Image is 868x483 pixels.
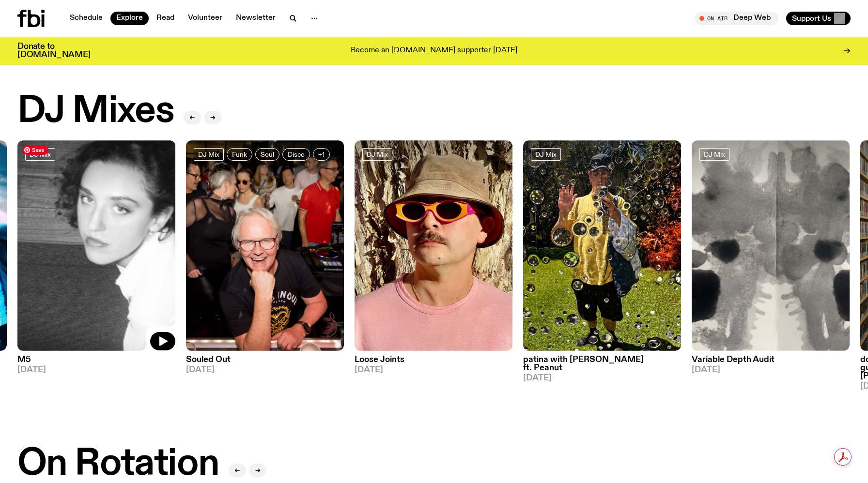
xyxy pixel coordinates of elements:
[351,46,517,55] p: Become an [DOMAIN_NAME] supporter [DATE]
[232,151,247,158] span: Funk
[355,351,512,374] a: Loose Joints[DATE]
[17,93,174,130] h2: DJ Mixes
[523,356,681,372] h3: patina with [PERSON_NAME] ft. Peanut
[198,151,219,158] span: DJ Mix
[535,151,557,158] span: DJ Mix
[182,12,228,25] a: Volunteer
[261,151,274,158] span: Soul
[786,12,851,25] button: Support Us
[695,12,778,25] button: On AirDeep Web
[25,148,55,161] a: DJ Mix
[699,148,729,161] a: DJ Mix
[367,151,388,158] span: DJ Mix
[523,374,681,382] span: [DATE]
[22,145,48,155] span: Save
[17,43,91,59] h3: Donate to [DOMAIN_NAME]
[110,12,149,25] a: Explore
[186,351,344,374] a: Souled Out[DATE]
[151,12,180,25] a: Read
[17,366,175,374] span: [DATE]
[186,366,344,374] span: [DATE]
[17,351,175,374] a: M5[DATE]
[692,351,850,374] a: Variable Depth Audit[DATE]
[255,148,279,161] a: Soul
[194,148,224,161] a: DJ Mix
[17,140,175,351] img: A black and white photo of Lilly wearing a white blouse and looking up at the camera.
[288,151,305,158] span: Disco
[230,12,281,25] a: Newsletter
[531,148,561,161] a: DJ Mix
[313,148,330,161] button: +1
[523,351,681,382] a: patina with [PERSON_NAME] ft. Peanut[DATE]
[186,356,344,364] h3: Souled Out
[355,366,512,374] span: [DATE]
[692,140,850,351] img: A black and white Rorschach
[692,366,850,374] span: [DATE]
[318,151,325,158] span: +1
[704,151,725,158] span: DJ Mix
[227,148,252,161] a: Funk
[792,14,831,23] span: Support Us
[17,446,219,483] h2: On Rotation
[17,356,175,364] h3: M5
[355,356,512,364] h3: Loose Joints
[692,356,850,364] h3: Variable Depth Audit
[64,12,108,25] a: Schedule
[355,140,512,351] img: Tyson stands in front of a paperbark tree wearing orange sunglasses, a suede bucket hat and a pin...
[282,148,310,161] a: Disco
[362,148,392,161] a: DJ Mix
[30,151,51,158] span: DJ Mix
